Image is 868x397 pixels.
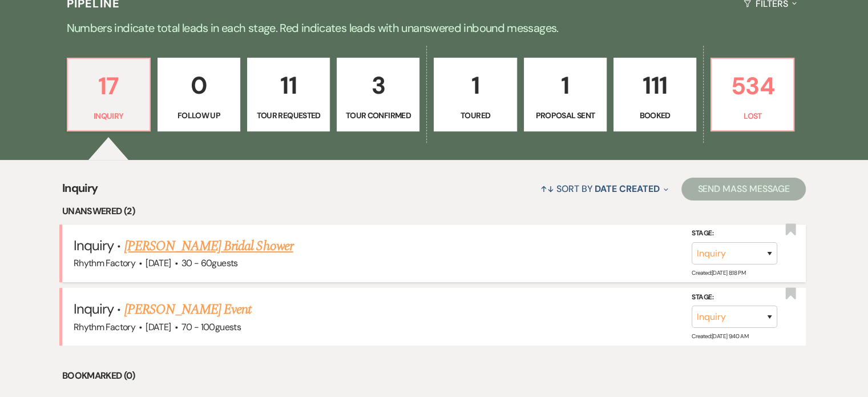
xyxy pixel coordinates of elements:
a: 3Tour Confirmed [337,58,419,132]
a: [PERSON_NAME] Event [124,299,252,320]
p: 17 [75,67,143,105]
p: Booked [621,109,689,122]
a: 0Follow Up [158,58,240,132]
li: Unanswered (2) [62,204,806,219]
button: Send Mass Message [681,178,806,200]
span: Date Created [595,183,659,195]
a: [PERSON_NAME] Bridal Shower [124,236,293,256]
button: Sort By Date Created [536,174,673,204]
span: Created: [DATE] 9:40 AM [692,332,748,340]
p: Follow Up [165,109,233,122]
p: 11 [255,66,322,105]
p: 1 [441,66,509,105]
span: ↑↓ [540,183,554,195]
p: 111 [621,66,689,105]
p: Tour Requested [255,109,322,122]
span: [DATE] [146,257,171,269]
span: 30 - 60 guests [181,257,238,269]
label: Stage: [692,227,777,240]
p: 534 [718,67,786,105]
a: 534Lost [710,58,794,132]
span: [DATE] [146,321,171,333]
a: 17Inquiry [67,58,151,132]
p: 1 [531,66,599,105]
span: Rhythm Factory [74,257,135,269]
a: 11Tour Requested [247,58,330,132]
p: Tour Confirmed [344,109,412,122]
label: Stage: [692,291,777,304]
a: 1Proposal Sent [524,58,607,132]
span: Created: [DATE] 8:18 PM [692,269,745,276]
span: Inquiry [62,179,98,204]
span: Inquiry [74,236,114,254]
li: Bookmarked (0) [62,368,806,383]
p: Proposal Sent [531,109,599,122]
p: Numbers indicate total leads in each stage. Red indicates leads with unanswered inbound messages. [23,19,845,37]
p: Lost [718,110,786,122]
span: Rhythm Factory [74,321,135,333]
p: Toured [441,109,509,122]
span: Inquiry [74,300,114,318]
p: 0 [165,66,233,105]
p: Inquiry [75,110,143,122]
a: 1Toured [434,58,516,132]
span: 70 - 100 guests [181,321,241,333]
p: 3 [344,66,412,105]
a: 111Booked [613,58,696,132]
